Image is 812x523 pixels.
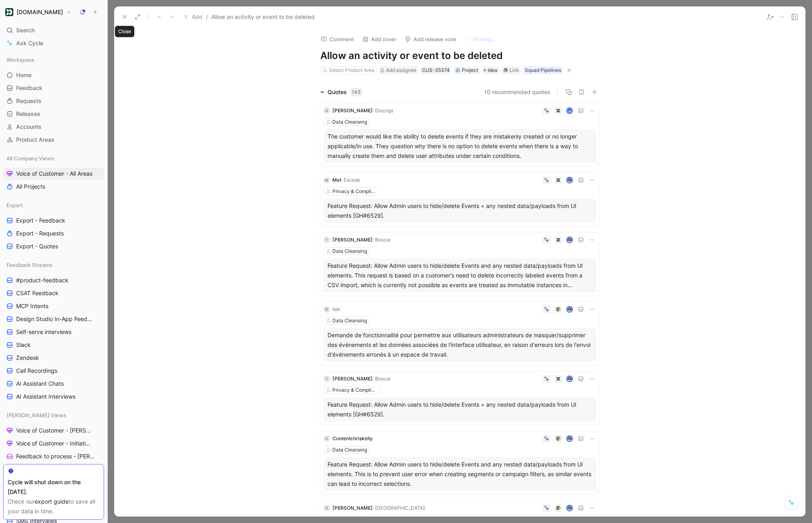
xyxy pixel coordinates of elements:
[16,136,54,144] span: Product Areas
[567,237,572,242] img: avatar
[332,386,378,394] div: Privacy & Compliance Settings
[16,25,35,35] span: Search
[332,107,373,113] span: [PERSON_NAME]
[3,409,104,421] div: [PERSON_NAME] Views
[3,378,104,390] a: AI Assistant Chats
[328,87,362,97] div: Quotes
[320,49,599,62] h1: Allow an activity or event to be deleted
[3,199,104,252] div: ExportExport - FeedbackExport - RequestsExport - Quotes
[16,216,65,225] span: Export - Feedback
[332,435,373,441] span: Contentchriskelly
[3,274,104,286] a: #product-feedback
[422,66,450,74] div: CUS-35374
[6,411,66,419] span: [PERSON_NAME] Views
[3,6,73,18] button: Customer.io[DOMAIN_NAME]
[16,393,75,401] span: AI Assistant Interviews
[332,237,373,243] span: [PERSON_NAME]
[332,505,373,511] span: [PERSON_NAME]
[567,177,572,183] img: avatar
[324,505,330,511] div: V
[3,227,104,239] a: Export - Requests
[488,66,497,74] span: Idea
[206,12,208,22] span: /
[332,305,340,313] div: Ilek
[16,426,94,435] span: Voice of Customer - [PERSON_NAME]
[473,36,496,43] span: Writing...
[16,110,40,118] span: Releases
[5,8,13,16] img: Customer.io
[324,306,330,313] div: R
[455,66,478,74] div: Project
[16,302,48,310] span: MCP Intents
[3,259,104,403] div: Feedback Streams#product-feedbackCSAT FeedbackMCP IntentsDesign Studio In-App FeedbackSelf-serve ...
[3,352,104,364] a: Zendesk
[461,34,500,45] button: Writing...
[16,354,39,362] span: Zendesk
[3,152,104,164] div: All Company Views
[324,177,330,183] div: M
[373,505,425,511] span: · [GEOGRAPHIC_DATA]
[182,12,205,22] button: Add
[3,82,104,94] a: Feedback
[454,66,480,74] div: 💠Project
[373,107,393,113] span: · Discogs
[482,66,499,74] div: Idea
[317,34,358,45] button: Comment
[567,436,572,441] img: avatar
[525,66,561,74] div: Squad Pipelines
[6,56,34,64] span: Workspace
[328,330,592,359] div: Demande de fonctionnalité pour permettre aux utilisateurs administrateurs de masquer/supprimer de...
[16,38,43,48] span: Ask Cycle
[16,170,92,178] span: Voice of Customer - All Areas
[329,66,374,74] div: Select Product Area
[8,477,100,497] div: Cycle will shut down on the [DATE].
[6,154,54,162] span: All Company Views
[16,84,42,92] span: Feedback
[332,376,373,382] span: [PERSON_NAME]
[3,450,104,462] a: Feedback to process - [PERSON_NAME]
[3,287,104,299] a: CSAT Feedback
[567,505,572,510] img: avatar
[16,183,45,191] span: All Projects
[3,95,104,107] a: Requests
[16,123,42,131] span: Accounts
[3,121,104,133] a: Accounts
[16,97,42,105] span: Requests
[115,26,134,37] div: Close
[332,247,367,255] div: Data Cleansing
[3,108,104,120] a: Releases
[401,34,460,45] button: Add release note
[386,67,416,73] span: Add assignee
[3,37,104,49] a: Ask Cycle
[455,68,460,73] img: 💠
[3,69,104,81] a: Home
[373,237,391,243] span: · Boxcar
[16,367,57,375] span: Call Recordings
[16,289,58,297] span: CSAT Feedback
[567,108,572,113] img: avatar
[16,380,64,388] span: AI Assistant Chats
[332,177,341,183] span: Met
[3,214,104,227] a: Export - Feedback
[3,24,104,36] div: Search
[332,187,378,195] div: Privacy & Compliance Settings
[3,181,104,193] a: All Projects
[359,34,400,45] button: Add cover
[317,87,365,97] div: Quotes143
[16,452,95,460] span: Feedback to process - [PERSON_NAME]
[3,54,104,66] div: Workspace
[332,118,367,126] div: Data Cleansing
[6,261,52,269] span: Feedback Streams
[16,276,69,284] span: #product-feedback
[332,317,367,325] div: Data Cleansing
[3,326,104,338] a: Self-serve interviews
[328,261,592,290] div: Feature Request: Allow Admin users to hide/delete Events and any nested data/payloads from UI ele...
[373,376,391,382] span: · Boxcar
[3,463,104,475] a: Quotes to link - [PERSON_NAME]
[3,199,104,211] div: Export
[324,107,330,114] div: A
[17,8,63,16] h1: [DOMAIN_NAME]
[484,87,551,97] button: 10 recommended quotes
[509,66,519,74] div: Link
[3,152,104,193] div: All Company ViewsVoice of Customer - All AreasAll Projects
